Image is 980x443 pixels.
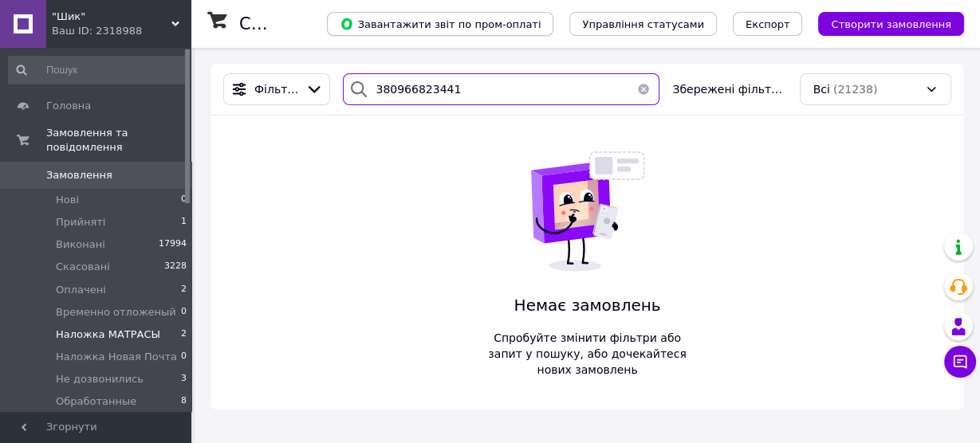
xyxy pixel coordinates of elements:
[672,81,786,97] span: Збережені фільтри:
[628,73,659,105] button: Очистить
[944,346,976,378] button: Чат з покупцем
[181,193,187,207] span: 0
[582,18,704,30] span: Управління статусами
[52,24,191,38] div: Ваш ID: 2318988
[802,17,964,29] a: Створити замовлення
[181,305,187,320] span: 0
[56,193,79,207] span: Нові
[56,237,105,252] span: Виконані
[813,81,830,97] span: Всі
[46,99,91,113] span: Головна
[56,260,110,274] span: Скасовані
[52,10,171,24] span: "Шик"
[327,12,553,36] button: Завантажити звіт по пром-оплаті
[818,12,964,36] button: Створити замовлення
[181,215,187,229] span: 1
[181,327,187,342] span: 2
[46,126,191,155] span: Замовлення та повідомлення
[733,12,803,36] button: Експорт
[833,83,877,96] span: (21238)
[482,294,693,317] span: Немає замовлень
[181,394,187,409] span: 8
[56,394,136,409] span: Обработанные
[482,330,693,378] span: Спробуйте змінити фільтри або запит у пошуку, або дочекайтеся нових замовлень
[254,81,299,97] span: Фільтри
[746,18,790,30] span: Експорт
[56,215,105,229] span: Прийняті
[164,260,187,274] span: 3228
[181,283,187,297] span: 2
[181,372,187,386] span: 3
[159,237,187,252] span: 17994
[831,18,951,30] span: Створити замовлення
[46,168,112,182] span: Замовлення
[569,12,717,36] button: Управління статусами
[8,56,188,84] input: Пошук
[56,350,177,364] span: Наложка Новая Почта
[56,283,106,297] span: Оплачені
[56,305,176,320] span: Временно отложеный
[340,17,541,31] span: Завантажити звіт по пром-оплаті
[56,327,160,342] span: Наложка МАТРАСЫ
[239,14,401,33] h1: Список замовлень
[343,73,659,105] input: Пошук за номером замовлення, ПІБ покупця, номером телефону, Email, номером накладної
[56,372,144,386] span: Не дозвонились
[181,350,187,364] span: 0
